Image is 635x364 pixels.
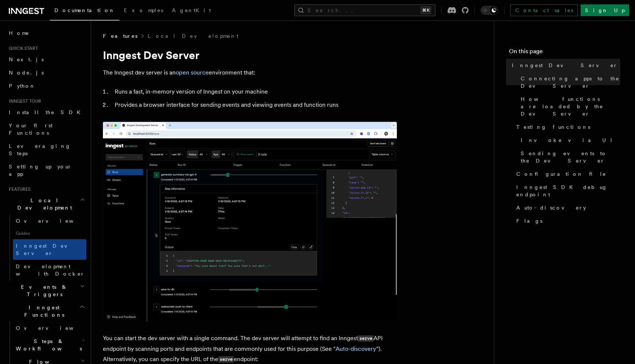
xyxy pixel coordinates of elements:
[16,243,79,256] span: Inngest Dev Server
[9,57,44,62] span: Next.js
[512,62,618,69] span: Inngest Dev Server
[148,32,238,40] a: Local Development
[481,6,498,15] button: Toggle dark mode
[103,122,397,321] img: Dev Server Demo
[6,119,86,139] a: Your first Functions
[516,123,590,131] span: Testing functions
[6,197,80,211] span: Local Development
[9,29,29,37] span: Home
[50,2,119,21] a: Documentation
[6,283,80,298] span: Events & Triggers
[9,70,44,76] span: Node.js
[518,134,620,147] a: Invoke via UI
[6,53,86,66] a: Next.js
[6,26,86,40] a: Home
[16,218,92,224] span: Overview
[112,87,397,97] li: Runs a fast, in-memory version of Inngest on your machine
[13,335,86,355] button: Steps & Workflows
[518,72,620,92] a: Connecting apps to the Dev Server
[358,335,373,342] code: serve
[6,301,86,321] button: Inngest Functions
[9,123,53,136] span: Your first Functions
[421,7,431,14] kbd: ⌘K
[516,217,542,225] span: Flags
[6,98,41,104] span: Inngest tour
[103,48,397,62] h1: Inngest Dev Server
[54,7,115,13] span: Documentation
[168,2,215,20] a: AgentKit
[513,214,620,227] a: Flags
[521,75,620,90] span: Connecting apps to the Dev Server
[6,280,86,301] button: Events & Triggers
[6,139,86,160] a: Leveraging Steps
[13,338,82,352] span: Steps & Workflows
[516,183,620,198] span: Inngest SDK debug endpoint
[13,321,86,335] a: Overview
[6,214,86,280] div: Local Development
[172,7,211,13] span: AgentKit
[103,32,137,40] span: Features
[9,109,85,115] span: Install the SDK
[509,59,620,72] a: Inngest Dev Server
[6,304,79,318] span: Inngest Functions
[518,92,620,120] a: How functions are loaded by the Dev Server
[16,325,92,331] span: Overview
[294,4,435,16] button: Search...⌘K
[6,106,86,119] a: Install the SDK
[16,263,85,277] span: Development with Docker
[9,164,72,177] span: Setting up your app
[518,147,620,167] a: Sending events to the Dev Server
[516,204,586,211] span: Auto-discovery
[176,69,209,76] a: open source
[112,100,397,110] li: Provides a browser interface for sending events and viewing events and function runs
[509,47,620,59] h4: On this page
[521,150,620,164] span: Sending events to the Dev Server
[218,356,234,363] code: serve
[516,170,606,178] span: Configuration file
[513,120,620,134] a: Testing functions
[9,83,36,89] span: Python
[119,2,168,20] a: Examples
[13,239,86,260] a: Inngest Dev Server
[6,194,86,214] button: Local Development
[9,143,71,156] span: Leveraging Steps
[521,136,618,144] span: Invoke via UI
[6,186,31,192] span: Features
[513,201,620,214] a: Auto-discovery
[6,66,86,79] a: Node.js
[336,345,376,352] a: Auto-discovery
[6,45,38,51] span: Quick start
[513,167,620,181] a: Configuration file
[13,260,86,280] a: Development with Docker
[13,227,86,239] span: Guides
[124,7,163,13] span: Examples
[581,4,629,16] a: Sign Up
[103,68,397,78] p: The Inngest dev server is an environment that:
[513,181,620,201] a: Inngest SDK debug endpoint
[521,95,620,117] span: How functions are loaded by the Dev Server
[6,160,86,181] a: Setting up your app
[13,214,86,227] a: Overview
[6,79,86,92] a: Python
[510,4,578,16] a: Contact sales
